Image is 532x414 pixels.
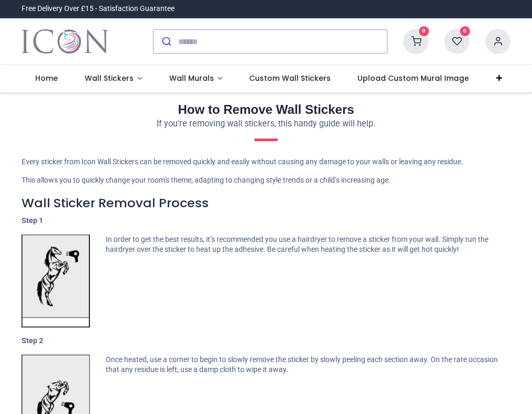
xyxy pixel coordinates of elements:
span: Wall Murals [169,73,214,83]
img: Icon Wall Stickers [22,27,108,56]
iframe: Customer reviews powered by Trustpilot [290,4,510,14]
div: Free Delivery Over £15 - Satisfaction Guarantee [22,4,175,14]
strong: Step 1 [22,216,43,225]
a: Wall Murals [156,65,236,92]
sup: 0 [419,26,429,36]
h2: How to Remove Wall Stickers [22,101,510,119]
p: If you're removing wall stickers, this handy guide will help. [22,118,510,130]
a: 0 [403,37,428,45]
button: Submit [154,30,178,53]
p: Once heated, use a corner to begin to slowly remove the sticker by slowly peeling each section aw... [106,355,510,375]
a: 0 [444,37,469,45]
span: Custom Wall Stickers [249,73,331,83]
a: Wall Stickers [71,65,156,92]
span: Upload Custom Mural Image [357,73,469,83]
a: Logo of Icon Wall Stickers [22,27,108,56]
sup: 0 [460,26,470,36]
p: In order to get the best results, it’s recommended you use a hairdryer to remove a sticker from y... [106,235,510,255]
p: This allows you to quickly change your room’s theme, adapting to changing style trends or a child... [22,175,510,186]
h3: Wall Sticker Removal Process [22,194,510,211]
p: Every sticker from Icon Wall Stickers can be removed quickly and easily without causing any damag... [22,157,510,167]
span: Home [35,73,58,83]
span: Wall Stickers [85,73,134,83]
strong: Step 2 [22,336,43,345]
